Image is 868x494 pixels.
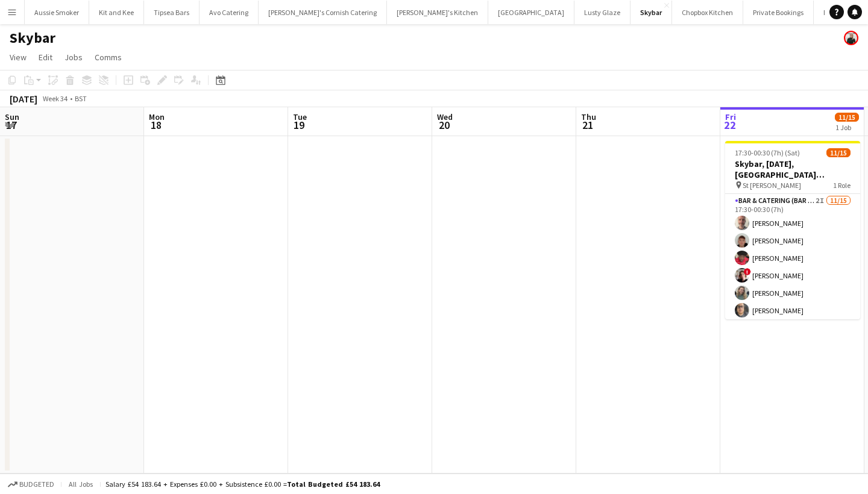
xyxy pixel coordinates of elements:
[574,1,631,24] button: Lusty Glaze
[287,480,380,489] span: Total Budgeted £54 183.64
[10,29,55,47] h1: Skybar
[89,1,144,24] button: Kit and Kee
[25,1,89,24] button: Aussie Smoker
[149,111,165,122] span: Mon
[64,52,83,63] span: Jobs
[488,1,574,24] button: [GEOGRAPHIC_DATA]
[435,118,453,132] span: 20
[581,111,596,122] span: Thu
[725,158,860,180] h3: Skybar, [DATE], [GEOGRAPHIC_DATA][PERSON_NAME]
[5,49,31,65] a: View
[6,478,56,491] button: Budgeted
[744,268,751,275] span: !
[75,94,87,103] div: BST
[39,52,52,63] span: Edit
[259,1,387,24] button: [PERSON_NAME]'s Cornish Catering
[3,118,19,132] span: 17
[95,52,122,63] span: Comms
[144,1,200,24] button: Tipsea Bars
[725,111,736,122] span: Fri
[723,118,736,132] span: 22
[833,181,851,190] span: 1 Role
[579,118,596,132] span: 21
[291,118,307,132] span: 19
[10,93,37,105] div: [DATE]
[200,1,259,24] button: Avo Catering
[60,49,87,65] a: Jobs
[90,49,127,65] a: Comms
[5,111,19,122] span: Sun
[743,181,801,190] span: St [PERSON_NAME]
[826,148,851,157] span: 11/15
[672,1,743,24] button: Chopbox Kitchen
[743,1,814,24] button: Private Bookings
[835,123,858,132] div: 1 Job
[147,118,165,132] span: 18
[844,31,858,45] app-user-avatar: Rachael Spring
[66,480,95,489] span: All jobs
[10,52,27,63] span: View
[40,94,70,103] span: Week 34
[725,141,860,319] app-job-card: 17:30-00:30 (7h) (Sat)11/15Skybar, [DATE], [GEOGRAPHIC_DATA][PERSON_NAME] St [PERSON_NAME]1 RoleB...
[105,480,380,489] div: Salary £54 183.64 + Expenses £0.00 + Subsistence £0.00 =
[293,111,307,122] span: Tue
[735,148,800,157] span: 17:30-00:30 (7h) (Sat)
[437,111,453,122] span: Wed
[34,49,57,65] a: Edit
[725,194,860,480] app-card-role: Bar & Catering (Bar Tender)2I11/1517:30-00:30 (7h)[PERSON_NAME][PERSON_NAME][PERSON_NAME]![PERSON...
[387,1,488,24] button: [PERSON_NAME]'s Kitchen
[835,113,859,122] span: 11/15
[631,1,672,24] button: Skybar
[19,480,54,489] span: Budgeted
